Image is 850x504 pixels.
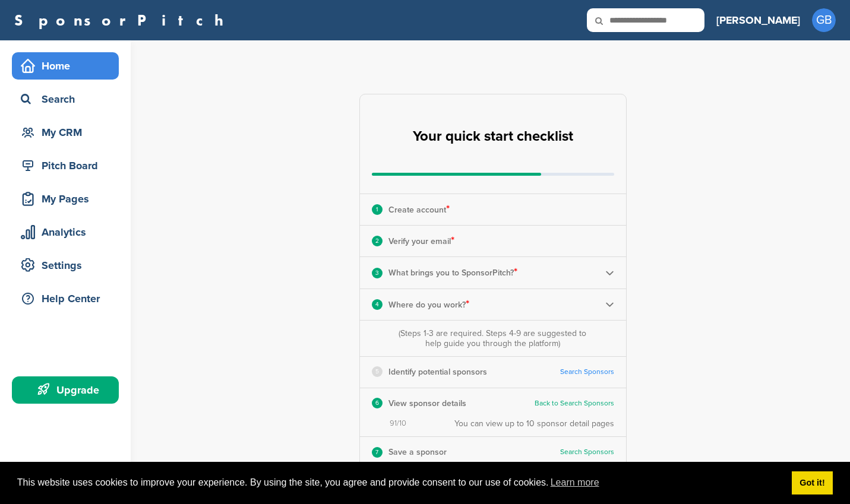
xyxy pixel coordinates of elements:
[12,185,119,213] a: My Pages
[388,297,469,312] p: Where do you work?
[18,88,119,110] div: Search
[12,218,119,246] a: Analytics
[18,288,119,309] div: Help Center
[372,299,383,310] div: 4
[12,52,119,80] a: Home
[18,122,119,143] div: My CRM
[372,236,383,246] div: 2
[388,202,450,217] p: Create account
[605,300,614,309] img: Checklist arrow 2
[560,448,614,457] a: Search Sponsors
[388,396,466,411] p: View sponsor details
[12,85,119,113] a: Search
[560,367,614,376] a: Search Sponsors
[372,268,383,278] div: 3
[18,221,119,243] div: Analytics
[18,155,119,176] div: Pitch Board
[716,7,800,33] a: [PERSON_NAME]
[812,8,836,32] span: GB
[535,399,614,408] a: Back to Search Sponsors
[413,123,573,150] h2: Your quick start checklist
[388,445,447,459] p: Save a sponsor
[17,474,782,492] span: This website uses cookies to improve your experience. By using the site, you agree and provide co...
[12,252,119,279] a: Settings
[390,419,406,429] span: 91/10
[372,398,383,408] div: 6
[388,265,517,280] p: What brings you to SponsorPitch?
[18,379,119,401] div: Upgrade
[716,12,800,28] h3: [PERSON_NAME]
[372,366,383,377] div: 5
[12,119,119,146] a: My CRM
[18,255,119,276] div: Settings
[18,55,119,77] div: Home
[18,188,119,210] div: My Pages
[372,204,383,215] div: 1
[454,419,614,429] div: You can view up to 10 sponsor detail pages
[802,457,840,495] iframe: Button to launch messaging window
[605,268,614,277] img: Checklist arrow 2
[372,447,383,458] div: 7
[12,152,119,179] a: Pitch Board
[549,474,601,492] a: learn more about cookies
[792,471,833,495] a: dismiss cookie message
[12,285,119,312] a: Help Center
[14,12,231,28] a: SponsorPitch
[388,233,454,249] p: Verify your email
[12,376,119,404] a: Upgrade
[396,328,589,348] div: (Steps 1-3 are required. Steps 4-9 are suggested to help guide you through the platform)
[388,364,487,379] p: Identify potential sponsors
